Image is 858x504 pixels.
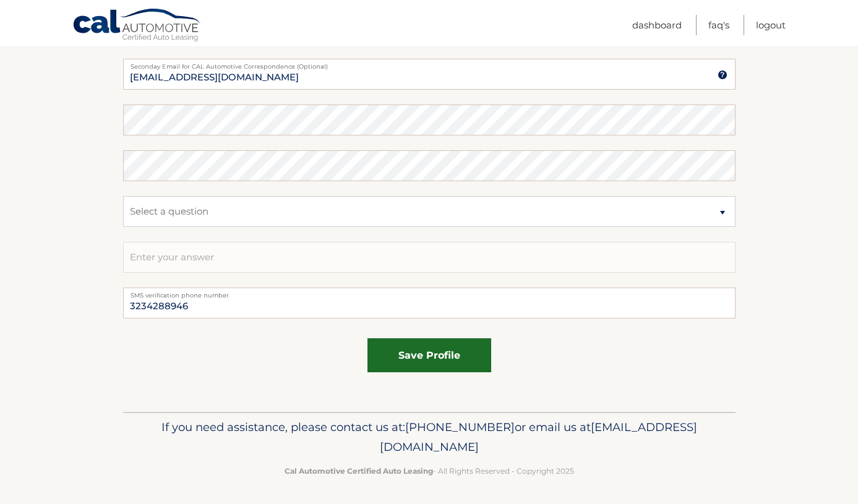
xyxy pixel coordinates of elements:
a: Cal Automotive [72,8,202,44]
button: save profile [367,338,491,372]
label: SMS verification phone number [123,288,736,297]
span: [PHONE_NUMBER] [405,420,515,434]
a: FAQ's [708,15,729,35]
a: Logout [756,15,786,35]
strong: Cal Automotive Certified Auto Leasing [285,466,433,476]
input: Enter your answer [123,242,736,273]
p: - All Rights Reserved - Copyright 2025 [131,464,727,477]
img: tooltip.svg [718,70,727,80]
a: Dashboard [632,15,682,35]
p: If you need assistance, please contact us at: or email us at [131,417,727,457]
label: Seconday Email for CAL Automotive Correspondence (Optional) [123,59,736,69]
span: [EMAIL_ADDRESS][DOMAIN_NAME] [380,420,697,454]
input: Seconday Email for CAL Automotive Correspondence (Optional) [123,59,736,90]
input: Telephone number for SMS login verification [123,288,736,318]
